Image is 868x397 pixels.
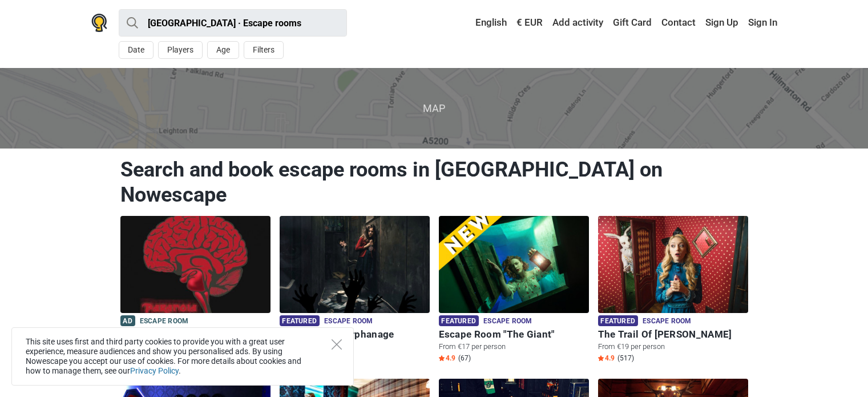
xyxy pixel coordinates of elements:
[120,157,748,207] h1: Search and book escape rooms in [GEOGRAPHIC_DATA] on Nowescape
[140,315,188,328] span: Escape room
[332,339,342,350] button: Close
[158,41,203,59] button: Players
[439,342,589,352] p: From €17 per person
[598,328,748,340] h6: The Trail Of [PERSON_NAME]
[439,315,479,326] span: Featured
[207,41,239,59] button: Age
[120,216,271,313] img: Paranoia
[130,366,179,375] a: Privacy Policy
[703,13,741,33] a: Sign Up
[598,342,748,352] p: From €19 per person
[120,216,271,354] a: Paranoia Ad Escape room [MEDICAL_DATA] From €13 per person
[439,328,589,340] h6: Escape Room "The Giant"
[617,354,634,363] span: (517)
[439,354,455,363] span: 4.9
[119,41,154,59] button: Date
[514,13,546,33] a: € EUR
[11,327,354,386] div: This site uses first and third party cookies to provide you with a great user experience, measure...
[610,13,655,33] a: Gift Card
[598,315,638,326] span: Featured
[439,355,445,361] img: Star
[598,355,604,361] img: Star
[280,216,430,365] a: The Secret Of Orphanage Featured Escape room The Secret Of Orphanage From €22 per person Star4.9 ...
[280,315,320,326] span: Featured
[465,13,510,33] a: English
[659,13,699,33] a: Contact
[244,41,284,59] button: Filters
[280,342,430,352] p: From €22 per person
[458,354,471,363] span: (67)
[643,315,691,328] span: Escape room
[598,354,615,363] span: 4.9
[550,13,606,33] a: Add activity
[483,315,532,328] span: Escape room
[598,216,748,365] a: The Trail Of Alice Featured Escape room The Trail Of [PERSON_NAME] From €19 per person Star4.9 (517)
[467,19,475,27] img: English
[280,216,430,313] img: The Secret Of Orphanage
[745,13,777,33] a: Sign In
[598,216,748,313] img: The Trail Of Alice
[119,9,347,37] input: try “London”
[91,14,107,32] img: Nowescape logo
[120,315,135,326] span: Ad
[439,216,589,365] a: Escape Room "The Giant" Featured Escape room Escape Room "The Giant" From €17 per person Star4.9 ...
[439,216,589,313] img: Escape Room "The Giant"
[280,328,430,340] h6: The Secret Of Orphanage
[324,315,373,328] span: Escape room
